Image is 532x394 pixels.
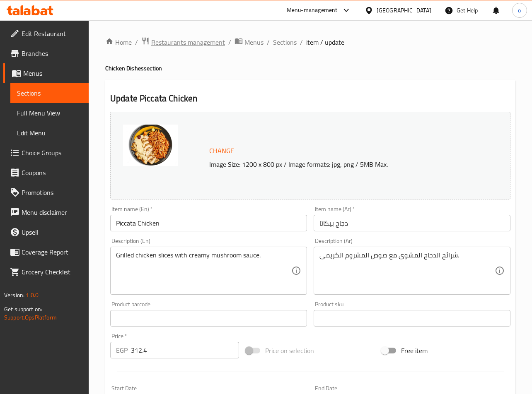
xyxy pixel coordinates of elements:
[206,159,487,169] p: Image Size: 1200 x 800 px / Image formats: jpg, png / 5MB Max.
[22,267,82,277] span: Grocery Checklist
[17,88,82,98] span: Sections
[123,125,178,166] img: mmw_638945951601558546
[3,242,89,262] a: Coverage Report
[300,37,303,47] li: /
[3,262,89,282] a: Grocery Checklist
[3,222,89,242] a: Upsell
[3,183,89,202] a: Promotions
[22,29,82,38] span: Edit Restaurant
[3,43,89,63] a: Branches
[287,5,338,15] div: Menu-management
[267,37,270,47] li: /
[110,310,307,327] input: Please enter product barcode
[273,37,297,47] a: Sections
[319,251,495,291] textarea: شرائح الدجاج المشوى مع صوص المشروم الكريمى.
[4,304,42,315] span: Get support on:
[377,6,431,15] div: [GEOGRAPHIC_DATA]
[4,312,57,323] a: Support.OpsPlatform
[110,92,510,105] h2: Update Piccata Chicken
[3,143,89,163] a: Choice Groups
[22,207,82,217] span: Menu disclaimer
[306,37,344,47] span: item / update
[3,63,89,83] a: Menus
[26,290,39,300] span: 1.0.0
[244,37,264,47] span: Menus
[22,187,82,197] span: Promotions
[314,215,510,231] input: Enter name Ar
[265,346,314,356] span: Price on selection
[3,163,89,183] a: Coupons
[4,290,24,300] span: Version:
[228,37,231,47] li: /
[22,48,82,58] span: Branches
[3,202,89,222] a: Menu disclaimer
[10,123,89,143] a: Edit Menu
[105,64,515,72] h4: Chicken Dishes section
[17,128,82,138] span: Edit Menu
[131,342,239,358] input: Please enter price
[23,68,82,78] span: Menus
[116,251,291,291] textarea: Grilled chicken slices with creamy mushroom sauce.
[401,346,428,356] span: Free item
[22,227,82,237] span: Upsell
[105,37,132,47] a: Home
[151,37,225,47] span: Restaurants management
[116,345,128,355] p: EGP
[135,37,138,47] li: /
[105,37,515,48] nav: breadcrumb
[10,83,89,103] a: Sections
[17,108,82,118] span: Full Menu View
[206,142,237,159] button: Change
[22,148,82,158] span: Choice Groups
[10,103,89,123] a: Full Menu View
[3,24,89,43] a: Edit Restaurant
[518,6,521,15] span: o
[141,37,225,48] a: Restaurants management
[235,37,264,48] a: Menus
[209,145,234,157] span: Change
[22,168,82,178] span: Coupons
[314,310,510,327] input: Please enter product sku
[22,247,82,257] span: Coverage Report
[110,215,307,231] input: Enter name En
